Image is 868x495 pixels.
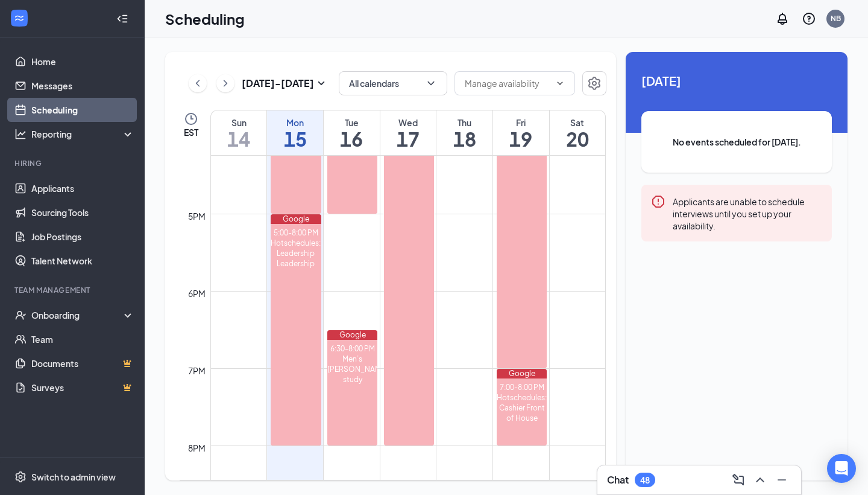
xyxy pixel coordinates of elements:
svg: Analysis [14,128,27,140]
button: All calendarsChevronDown [339,71,447,95]
svg: Error [651,194,665,209]
svg: ChevronDown [425,77,437,89]
div: Hiring [14,158,132,168]
h1: 20 [550,129,605,149]
div: 5:00-8:00 PM [271,228,321,238]
a: Messages [31,74,134,98]
h1: Scheduling [165,8,245,29]
svg: SmallChevronDown [314,76,329,91]
div: 7:00-8:00 PM [497,382,547,392]
div: Men’s [PERSON_NAME] study [327,354,377,385]
div: Sat [550,117,605,129]
div: Tue [324,117,380,129]
div: 7pm [186,364,208,377]
h1: 16 [324,129,380,149]
div: Wed [380,117,436,129]
div: Switch to admin view [31,471,116,483]
button: ComposeMessage [729,470,748,490]
a: SurveysCrown [31,375,134,400]
svg: Settings [587,76,602,91]
a: September 17, 2025 [380,110,436,155]
button: ChevronUp [750,470,770,490]
button: ChevronLeft [189,74,207,92]
span: No events scheduled for [DATE]. [665,135,808,148]
div: Mon [267,117,323,129]
div: NB [831,13,841,24]
a: DocumentsCrown [31,351,134,375]
h3: [DATE] - [DATE] [242,77,314,90]
a: Talent Network [31,249,134,273]
div: Hotschedules: Leadership Leadership [271,238,321,269]
a: Job Postings [31,225,134,249]
h1: 19 [493,129,549,149]
a: September 15, 2025 [267,110,323,155]
svg: UserCheck [14,309,27,321]
div: Fri [493,117,549,129]
svg: Minimize [775,473,789,487]
button: Settings [582,71,606,95]
div: 5pm [186,209,208,223]
div: Google [327,330,377,340]
svg: WorkstreamLogo [13,12,25,24]
div: 6pm [186,287,208,300]
a: September 20, 2025 [550,110,605,155]
svg: Collapse [116,13,128,25]
a: Scheduling [31,98,134,122]
div: 6:30-8:00 PM [327,343,377,354]
svg: QuestionInfo [802,11,816,26]
a: Home [31,49,134,74]
h1: 15 [267,129,323,149]
div: Applicants are unable to schedule interviews until you set up your availability. [673,194,822,232]
div: 8pm [186,441,208,455]
svg: Notifications [775,11,790,26]
h1: 17 [380,129,436,149]
a: September 16, 2025 [324,110,380,155]
div: Team Management [14,285,132,295]
a: Applicants [31,176,134,200]
button: ChevronRight [216,74,234,92]
svg: ChevronUp [753,473,767,487]
div: Thu [436,117,492,129]
div: Reporting [31,128,135,140]
a: September 18, 2025 [436,110,492,155]
svg: ComposeMessage [731,473,746,487]
span: [DATE] [641,71,832,90]
h3: Chat [607,473,629,487]
div: Sun [211,117,266,129]
div: Google [497,369,547,378]
span: EST [184,126,198,138]
a: Team [31,327,134,351]
h1: 18 [436,129,492,149]
div: Onboarding [31,309,124,321]
a: September 19, 2025 [493,110,549,155]
svg: ChevronRight [219,76,231,91]
svg: Clock [184,112,198,126]
a: Sourcing Tools [31,200,134,225]
button: Minimize [772,470,791,490]
a: September 14, 2025 [211,110,266,155]
input: Manage availability [465,77,550,90]
svg: ChevronDown [555,78,565,88]
svg: Settings [14,471,27,483]
h1: 14 [211,129,266,149]
div: 48 [640,475,650,485]
svg: ChevronLeft [192,76,204,91]
div: Open Intercom Messenger [827,454,856,483]
div: Hotschedules: Cashier Front of House [497,392,547,423]
div: Google [271,214,321,224]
